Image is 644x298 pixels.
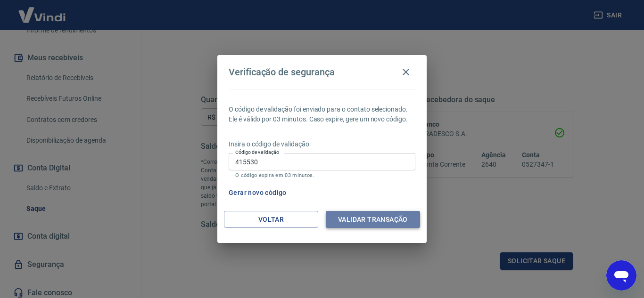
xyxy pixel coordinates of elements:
button: Gerar novo código [225,184,290,201]
h4: Verificação de segurança [229,66,335,78]
button: Voltar [224,211,318,228]
p: Insira o código de validação [229,139,415,149]
p: O código expira em 03 minutos. [235,172,409,178]
button: Validar transação [326,211,420,228]
iframe: Botão para abrir a janela de mensagens [606,260,636,290]
p: O código de validação foi enviado para o contato selecionado. Ele é válido por 03 minutos. Caso e... [229,105,415,124]
label: Código de validação [235,149,279,156]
